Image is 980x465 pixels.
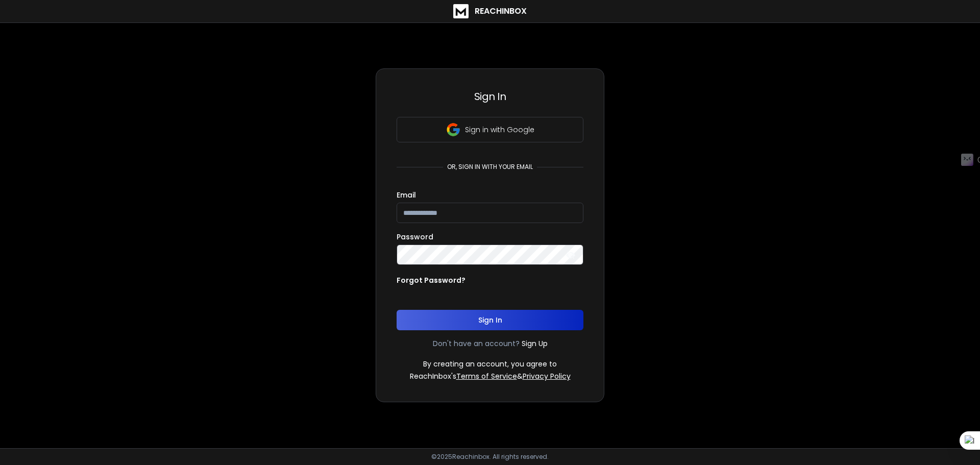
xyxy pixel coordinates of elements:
[410,371,571,381] p: ReachInbox's &
[397,310,583,330] button: Sign In
[397,275,465,285] p: Forgot Password?
[397,89,583,104] h3: Sign In
[456,371,517,381] a: Terms of Service
[443,163,537,171] p: or, sign in with your email
[465,125,534,135] p: Sign in with Google
[397,233,433,240] label: Password
[423,359,557,369] p: By creating an account, you agree to
[397,191,416,199] label: Email
[453,4,527,18] a: ReachInbox
[453,4,469,18] img: logo
[475,5,527,17] h1: ReachInbox
[433,338,520,349] p: Don't have an account?
[397,117,583,142] button: Sign in with Google
[522,338,548,349] a: Sign Up
[523,371,571,381] a: Privacy Policy
[431,453,549,461] p: © 2025 Reachinbox. All rights reserved.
